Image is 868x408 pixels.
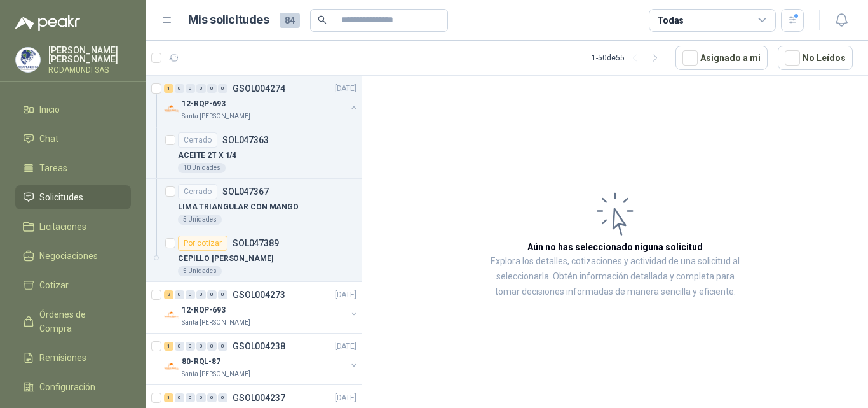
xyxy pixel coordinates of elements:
[675,46,768,70] button: Asignado a mi
[15,127,131,151] a: Chat
[218,290,227,299] div: 0
[207,342,217,351] div: 0
[778,46,853,70] button: No Leídos
[657,13,684,27] div: Todas
[164,287,359,328] a: 2 0 0 0 0 0 GSOL004273[DATE] Company Logo12-RQP-693Santa [PERSON_NAME]
[15,302,131,341] a: Órdenes de Compra
[15,215,131,239] a: Licitaciones
[218,342,227,351] div: 0
[39,102,60,116] span: Inicio
[335,83,356,95] p: [DATE]
[196,290,206,299] div: 0
[196,342,206,351] div: 0
[178,150,236,162] p: ACEITE 2T X 1/4
[335,392,356,404] p: [DATE]
[164,290,173,299] div: 2
[48,46,131,64] p: [PERSON_NAME] [PERSON_NAME]
[175,342,184,351] div: 0
[15,97,131,122] a: Inicio
[175,84,184,93] div: 0
[186,342,195,351] div: 0
[196,84,206,93] div: 0
[15,375,131,399] a: Configuración
[15,273,131,297] a: Cotizar
[280,13,300,28] span: 84
[39,132,58,146] span: Chat
[182,304,226,316] p: 12-RQP-693
[164,84,173,93] div: 1
[164,307,179,323] img: Company Logo
[15,156,131,180] a: Tareas
[39,278,69,292] span: Cotizar
[39,351,86,365] span: Remisiones
[178,236,227,251] div: Por cotizar
[592,48,665,68] div: 1 - 50 de 55
[233,239,279,248] p: SOL047389
[15,185,131,209] a: Solicitudes
[207,290,217,299] div: 0
[178,266,222,276] div: 5 Unidades
[39,249,98,263] span: Negociaciones
[164,359,179,374] img: Company Logo
[39,307,119,335] span: Órdenes de Compra
[164,393,173,402] div: 1
[164,101,179,116] img: Company Logo
[222,136,269,144] p: SOL047363
[222,187,269,196] p: SOL047367
[39,220,86,234] span: Licitaciones
[233,393,285,402] p: GSOL004237
[233,290,285,299] p: GSOL004273
[178,215,222,225] div: 5 Unidades
[527,240,703,254] h3: Aún no has seleccionado niguna solicitud
[335,341,356,353] p: [DATE]
[318,15,327,24] span: search
[218,84,227,93] div: 0
[164,81,359,122] a: 1 0 0 0 0 0 GSOL004274[DATE] Company Logo12-RQP-693Santa [PERSON_NAME]
[175,290,184,299] div: 0
[489,254,741,300] p: Explora los detalles, cotizaciones y actividad de una solicitud al seleccionarla. Obtén informaci...
[182,318,250,328] p: Santa [PERSON_NAME]
[146,179,362,230] a: CerradoSOL047367LIMA TRIANGULAR CON MANGO5 Unidades
[15,244,131,268] a: Negociaciones
[164,339,359,379] a: 1 0 0 0 0 0 GSOL004238[DATE] Company Logo80-RQL-87Santa [PERSON_NAME]
[164,342,173,351] div: 1
[15,346,131,370] a: Remisiones
[15,15,80,31] img: Logo peakr
[233,342,285,351] p: GSOL004238
[233,84,285,93] p: GSOL004274
[178,184,217,199] div: Cerrado
[146,230,362,282] a: Por cotizarSOL047389CEPILLO [PERSON_NAME]5 Unidades
[178,253,273,265] p: CEPILLO [PERSON_NAME]
[178,201,299,213] p: LIMA TRIANGULAR CON MANGO
[182,369,250,379] p: Santa [PERSON_NAME]
[182,111,250,122] p: Santa [PERSON_NAME]
[48,66,131,74] p: RODAMUNDI SAS
[39,161,67,175] span: Tareas
[186,393,195,402] div: 0
[186,84,195,93] div: 0
[218,393,227,402] div: 0
[16,48,40,72] img: Company Logo
[175,393,184,402] div: 0
[182,356,220,368] p: 80-RQL-87
[178,163,226,173] div: 10 Unidades
[39,380,95,394] span: Configuración
[178,132,217,148] div: Cerrado
[207,84,217,93] div: 0
[182,98,226,110] p: 12-RQP-693
[196,393,206,402] div: 0
[207,393,217,402] div: 0
[188,11,269,29] h1: Mis solicitudes
[39,190,83,204] span: Solicitudes
[335,289,356,301] p: [DATE]
[186,290,195,299] div: 0
[146,127,362,179] a: CerradoSOL047363ACEITE 2T X 1/410 Unidades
